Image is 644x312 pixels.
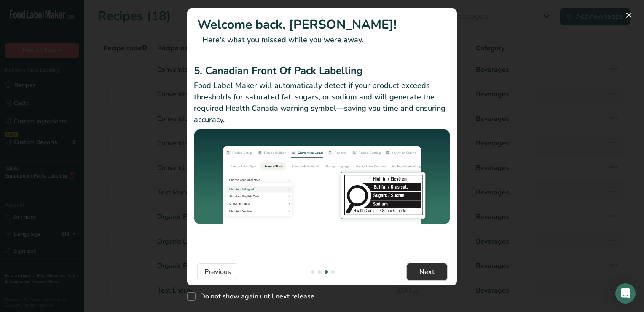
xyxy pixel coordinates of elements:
[197,34,447,46] p: Here's what you missed while you were away.
[194,63,450,78] h2: 5. Canadian Front Of Pack Labelling
[194,129,450,226] img: Canadian Front Of Pack Labelling
[194,80,450,126] p: Food Label Maker will automatically detect if your product exceeds thresholds for saturated fat, ...
[196,292,314,301] span: Do not show again until next release
[204,267,231,277] span: Previous
[419,267,435,277] span: Next
[197,263,238,280] button: Previous
[615,283,636,304] div: Open Intercom Messenger
[197,15,447,34] h1: Welcome back, [PERSON_NAME]!
[407,263,447,280] button: Next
